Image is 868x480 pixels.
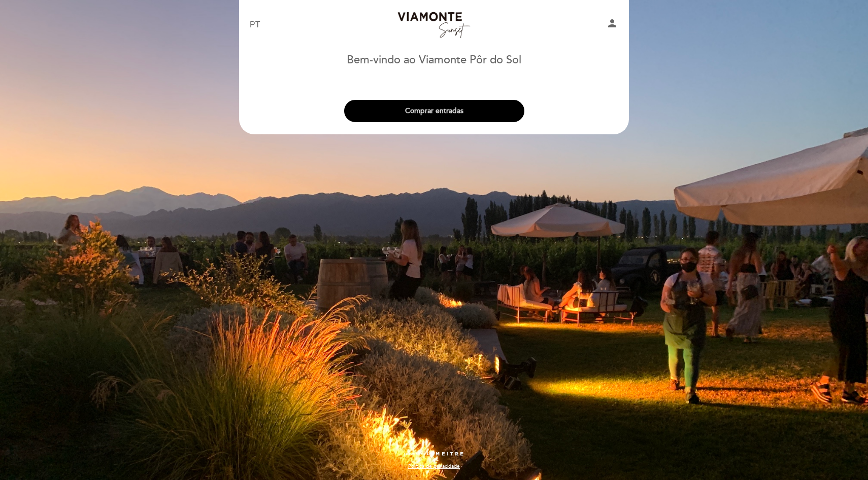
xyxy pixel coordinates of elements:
button: person [606,17,618,33]
img: MEITRE [435,452,464,457]
span: powered by [404,450,432,457]
a: powered by [404,450,464,457]
a: Bodega Viamonte Sunset [371,11,497,39]
a: Política de privacidade [408,463,460,470]
i: person [606,17,618,29]
button: Comprar entradas [344,100,524,122]
h1: Bem-vindo ao Viamonte Pôr do Sol [347,54,521,66]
